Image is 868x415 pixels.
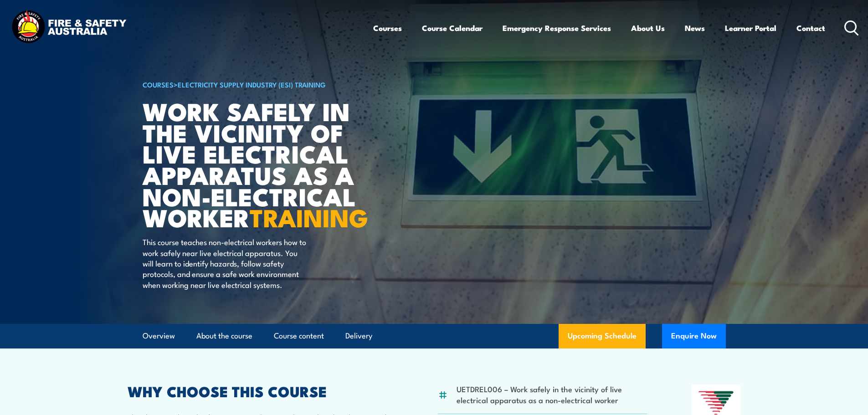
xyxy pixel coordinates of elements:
strong: TRAINING [250,198,368,236]
a: Overview [143,324,175,348]
a: Course content [274,324,324,348]
a: About the course [196,324,252,348]
a: About Us [631,16,665,40]
a: Contact [796,16,825,40]
p: This course teaches non-electrical workers how to work safely near live electrical apparatus. You... [143,236,309,290]
a: Upcoming Schedule [559,324,646,348]
a: Course Calendar [422,16,483,40]
h6: > [143,79,368,90]
a: COURSES [143,79,174,89]
a: News [685,16,705,40]
a: Electricity Supply Industry (ESI) Training [178,79,326,89]
h2: WHY CHOOSE THIS COURSE [128,384,394,397]
button: Enquire Now [662,324,726,348]
a: Delivery [345,324,372,348]
a: Learner Portal [725,16,776,40]
a: Courses [373,16,402,40]
a: Emergency Response Services [503,16,611,40]
li: UETDREL006 – Work safely in the vicinity of live electrical apparatus as a non-electrical worker [457,384,647,405]
h1: Work safely in the vicinity of live electrical apparatus as a non-electrical worker [143,100,368,228]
